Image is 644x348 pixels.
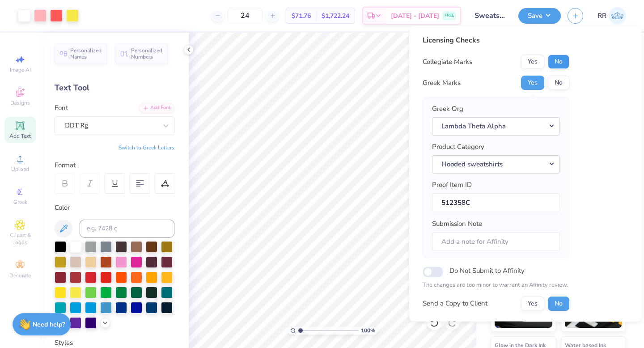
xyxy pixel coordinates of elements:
div: Add Font [139,103,174,113]
div: Licensing Checks [423,35,569,46]
span: Upload [11,166,29,173]
span: Image AI [10,66,31,73]
button: Yes [521,296,544,310]
label: Product Category [432,142,484,152]
button: No [548,76,569,90]
span: FREE [445,13,454,19]
span: $71.76 [292,11,311,21]
button: No [548,296,569,310]
span: Personalized Names [70,47,102,60]
span: RR [597,11,606,21]
div: Color [55,203,174,213]
span: Greek [13,199,27,206]
a: RR [597,7,626,25]
div: Greek Marks [423,77,461,88]
button: No [548,55,569,69]
span: Personalized Numbers [131,47,163,60]
strong: Need help? [33,320,65,329]
label: Greek Org [432,104,463,114]
span: 100 % [361,327,375,335]
label: Proof Item ID [432,180,472,190]
div: Send a Copy to Client [423,298,487,309]
button: Save [518,8,561,24]
input: e.g. 7428 c [80,220,174,238]
span: Add Text [9,132,31,140]
button: Yes [521,55,544,69]
button: Hooded sweatshirts [432,155,560,173]
input: Add a note for Affinity [432,232,560,251]
p: The changes are too minor to warrant an Affinity review. [423,281,569,290]
span: [DATE] - [DATE] [391,11,439,21]
button: Switch to Greek Letters [119,144,174,151]
input: – – [228,8,263,24]
div: Collegiate Marks [423,56,472,67]
button: Lambda Theta Alpha [432,117,560,135]
span: $1,722.24 [322,11,349,21]
label: Do Not Submit to Affinity [449,265,525,276]
img: Rigil Kent Ricardo [609,7,626,25]
span: Designs [10,99,30,106]
div: Styles [55,338,174,348]
button: Yes [521,76,544,90]
span: Clipart & logos [4,232,36,246]
div: Text Tool [55,82,174,94]
input: Untitled Design [468,7,512,25]
span: Decorate [9,272,31,279]
label: Font [55,103,68,113]
label: Submission Note [432,219,482,229]
div: Format [55,160,175,170]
